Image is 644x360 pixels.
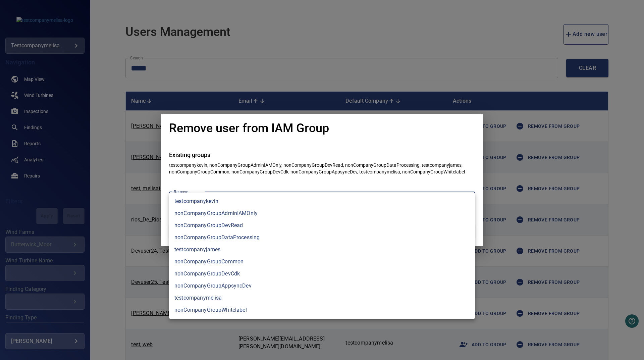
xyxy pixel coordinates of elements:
[169,232,475,244] li: nonCompanyGroupDataProcessing
[169,195,475,207] li: testcompanykevin
[169,268,475,280] li: nonCompanyGroupDevCdk
[169,292,475,304] li: testcompanymelisa
[169,280,475,292] li: nonCompanyGroupAppsyncDev
[169,207,475,219] li: nonCompanyGroupAdminIAMOnly
[169,304,475,316] li: nonCompanyGroupWhitelabel
[169,244,475,256] li: testcompanyjames
[169,256,475,268] li: nonCompanyGroupCommon
[169,219,475,232] li: nonCompanyGroupDevRead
